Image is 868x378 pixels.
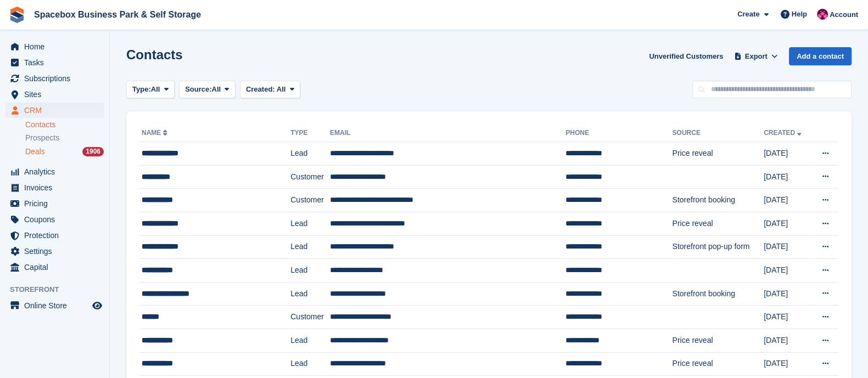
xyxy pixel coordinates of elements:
td: [DATE] [764,212,811,235]
a: Spacebox Business Park & Self Storage [30,5,205,24]
span: Online Store [24,298,90,313]
td: Lead [290,235,330,259]
span: Protection [24,228,90,243]
td: Lead [290,329,330,352]
th: Source [672,125,764,142]
span: Help [792,9,807,20]
span: All [277,85,286,93]
span: Created: [246,85,275,93]
h1: Contacts [126,47,183,62]
th: Phone [565,125,672,142]
td: Price reveal [672,142,764,166]
a: Contacts [25,120,104,130]
a: Deals 1906 [25,146,104,157]
td: Lead [290,212,330,235]
td: Lead [290,352,330,376]
td: Lead [290,282,330,306]
button: Created: All [240,81,300,99]
span: Type: [132,84,151,95]
td: Price reveal [672,212,764,235]
span: Subscriptions [24,71,90,86]
button: Source: All [179,81,236,99]
td: [DATE] [764,259,811,283]
td: Price reveal [672,352,764,376]
a: menu [5,259,104,275]
td: [DATE] [764,142,811,166]
span: Create [737,9,759,20]
span: Settings [24,244,90,259]
span: Tasks [24,55,90,70]
a: menu [5,87,104,102]
a: menu [5,164,104,179]
th: Email [330,125,565,142]
a: menu [5,39,104,54]
a: Prospects [25,132,104,144]
td: Storefront booking [672,282,764,306]
td: [DATE] [764,165,811,189]
td: Storefront booking [672,189,764,212]
td: [DATE] [764,352,811,376]
span: All [212,84,221,95]
img: stora-icon-8386f47178a22dfd0bd8f6a31ec36ba5ce8667c1dd55bd0f319d3a0aa187defe.svg [9,7,25,23]
a: Unverified Customers [645,47,727,65]
td: [DATE] [764,235,811,259]
td: Storefront pop-up form [672,235,764,259]
a: Created [764,129,804,137]
span: Prospects [25,133,59,143]
a: Name [142,129,170,137]
td: [DATE] [764,306,811,329]
td: Customer [290,306,330,329]
a: menu [5,180,104,195]
a: Preview store [91,299,104,312]
a: menu [5,212,104,227]
a: menu [5,55,104,70]
td: [DATE] [764,282,811,306]
th: Type [290,125,330,142]
a: Add a contact [789,47,852,65]
span: Analytics [24,164,90,179]
td: Lead [290,259,330,283]
td: [DATE] [764,189,811,212]
span: Invoices [24,180,90,195]
a: menu [5,103,104,118]
span: All [151,84,160,95]
span: Account [830,9,858,20]
img: Avishka Chauhan [817,9,828,20]
a: menu [5,71,104,86]
td: [DATE] [764,329,811,352]
td: Customer [290,189,330,212]
td: Lead [290,142,330,166]
button: Type: All [126,81,175,99]
span: Deals [25,146,45,157]
td: Price reveal [672,329,764,352]
span: CRM [24,103,90,118]
td: Customer [290,165,330,189]
span: Home [24,39,90,54]
a: menu [5,244,104,259]
span: Source: [185,84,211,95]
a: menu [5,228,104,243]
div: 1906 [82,147,104,156]
span: Capital [24,259,90,275]
span: Storefront [10,284,109,295]
span: Sites [24,87,90,102]
button: Export [732,47,780,65]
span: Pricing [24,196,90,211]
a: menu [5,196,104,211]
span: Coupons [24,212,90,227]
a: menu [5,298,104,313]
span: Export [745,51,768,62]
